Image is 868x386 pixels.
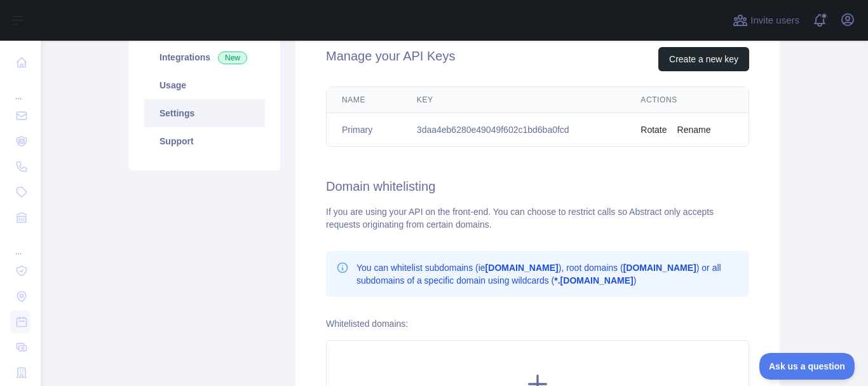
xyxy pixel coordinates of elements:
a: Settings [144,99,265,127]
td: Primary [327,113,402,147]
a: Support [144,127,265,155]
th: Key [402,87,625,113]
th: Actions [625,87,749,113]
button: Create a new key [658,47,749,71]
th: Name [327,87,402,113]
button: Rotate [641,123,667,136]
span: New [218,52,247,64]
iframe: Toggle Customer Support [759,353,855,380]
a: Usage [144,71,265,99]
div: If you are using your API on the front-end. You can choose to restrict calls so Abstract only acc... [326,205,749,231]
div: ... [10,231,31,257]
td: 3daa4eb6280e49049f602c1bd6ba0fcd [402,113,625,147]
button: Invite users [730,10,802,31]
a: Integrations New [144,43,265,71]
b: *.[DOMAIN_NAME] [554,275,633,286]
span: Invite users [750,13,799,28]
b: [DOMAIN_NAME] [623,263,696,273]
p: You can whitelist subdomains (ie ), root domains ( ) or all subdomains of a specific domain using... [356,261,739,287]
button: Rename [677,123,711,136]
b: [DOMAIN_NAME] [485,263,559,273]
label: Whitelisted domains: [326,319,408,329]
div: ... [10,76,31,102]
h2: Manage your API Keys [326,47,455,71]
h2: Domain whitelisting [326,177,749,195]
